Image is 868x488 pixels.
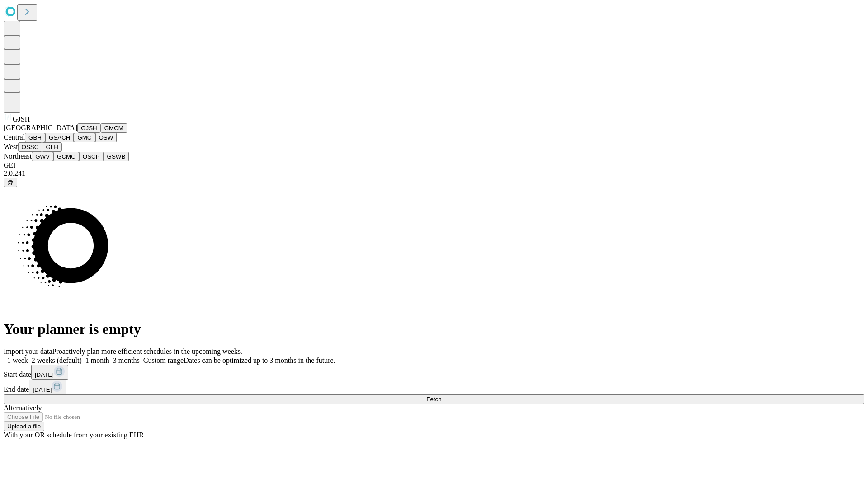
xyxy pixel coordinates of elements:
[4,365,864,380] div: Start date
[31,365,68,380] button: [DATE]
[32,357,82,364] span: 2 weeks (default)
[25,133,45,142] button: GBH
[4,321,864,338] h1: Your planner is empty
[74,133,95,142] button: GMC
[29,380,66,394] button: [DATE]
[95,133,117,142] button: OSW
[4,178,17,187] button: @
[33,386,52,393] span: [DATE]
[4,124,77,131] span: [GEOGRAPHIC_DATA]
[18,142,42,152] button: OSSC
[13,115,30,123] span: GJSH
[143,357,184,364] span: Custom range
[101,123,127,133] button: GMCM
[4,347,52,355] span: Import your data
[104,152,129,161] button: GSWB
[42,142,61,152] button: GLH
[52,347,242,355] span: Proactively plan more efficient schedules in the upcoming weeks.
[4,169,864,178] div: 2.0.241
[4,133,25,141] span: Central
[4,161,864,169] div: GEI
[4,394,864,404] button: Fetch
[77,123,101,133] button: GJSH
[7,357,28,364] span: 1 week
[45,133,74,142] button: GSACH
[7,179,14,186] span: @
[79,152,104,161] button: OSCP
[4,152,32,160] span: Northeast
[184,357,335,364] span: Dates can be optimized up to 3 months in the future.
[32,152,53,161] button: GWV
[4,422,44,431] button: Upload a file
[113,357,140,364] span: 3 months
[35,371,54,378] span: [DATE]
[4,143,18,150] span: West
[4,431,144,439] span: With your OR schedule from your existing EHR
[4,380,864,394] div: End date
[4,404,42,412] span: Alternatively
[426,396,441,403] span: Fetch
[53,152,79,161] button: GCMC
[85,357,109,364] span: 1 month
